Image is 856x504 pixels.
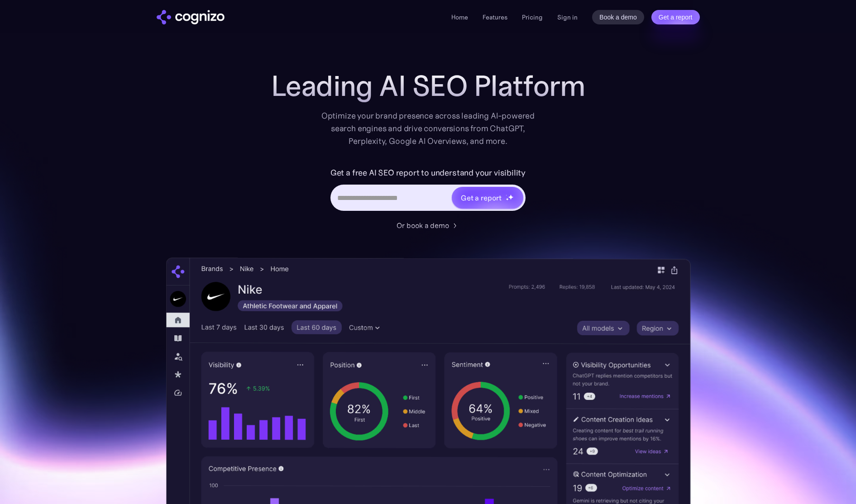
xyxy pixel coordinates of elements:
[330,166,526,180] label: Get a free AI SEO report to understand your visibility
[506,198,509,201] img: star
[461,192,502,203] div: Get a report
[271,70,585,102] h1: Leading AI SEO Platform
[157,10,225,24] a: home
[651,10,700,24] a: Get a report
[317,109,540,147] div: Optimize your brand presence across leading AI-powered search engines and drive conversions from ...
[508,194,514,200] img: star
[506,195,507,196] img: star
[483,13,507,21] a: Features
[397,220,460,231] a: Or book a demo
[451,13,468,21] a: Home
[592,10,644,24] a: Book a demo
[557,12,578,23] a: Sign in
[397,220,449,231] div: Or book a demo
[330,166,526,215] form: Hero URL Input Form
[451,186,524,209] a: Get a reportstarstarstar
[522,13,543,21] a: Pricing
[157,10,225,24] img: cognizo logo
